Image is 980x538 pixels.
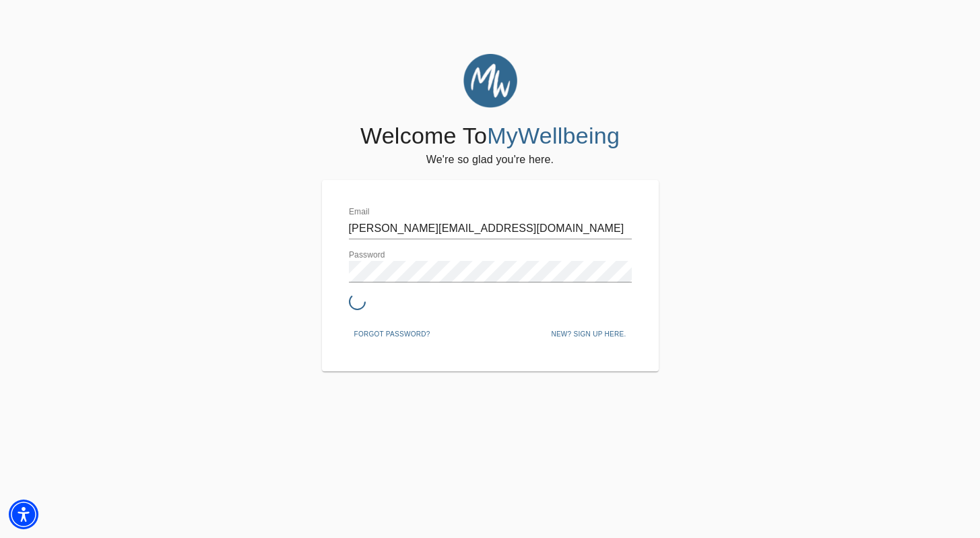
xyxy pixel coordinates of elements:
[349,324,436,345] button: Forgot password?
[463,54,517,108] img: MyWellbeing
[349,328,436,338] a: Forgot password?
[546,324,631,345] button: New? Sign up here.
[360,122,620,150] h4: Welcome To
[349,251,385,260] label: Password
[9,500,38,529] div: Accessibility Menu
[551,328,626,340] span: New? Sign up here.
[426,150,554,169] h6: We're so glad you're here.
[349,208,370,216] label: Email
[354,328,430,340] span: Forgot password?
[487,123,620,148] span: MyWellbeing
